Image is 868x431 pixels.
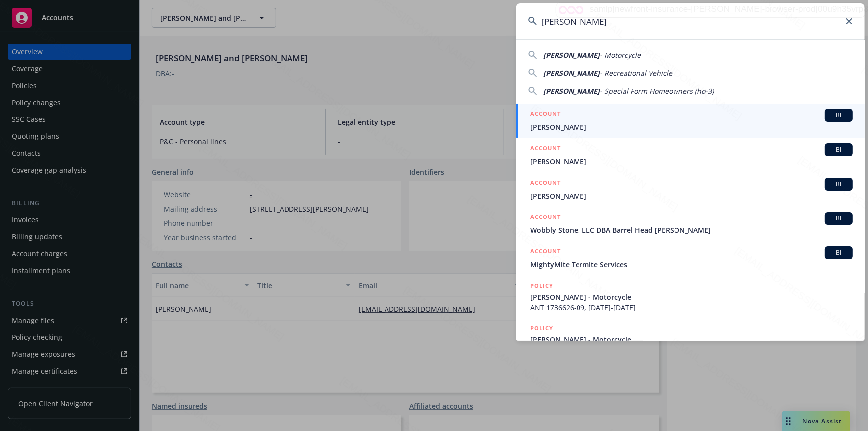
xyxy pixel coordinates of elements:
span: [PERSON_NAME] [543,86,600,96]
span: [PERSON_NAME] - Motorcycle [530,292,853,302]
span: BI [829,214,849,223]
span: [PERSON_NAME] [530,191,853,201]
span: - Motorcycle [600,50,641,60]
a: ACCOUNTBI[PERSON_NAME] [516,172,865,207]
span: [PERSON_NAME] [530,122,853,132]
a: ACCOUNTBIMightyMite Termite Services [516,241,865,275]
a: ACCOUNTBIWobbly Stone, LLC DBA Barrel Head [PERSON_NAME] [516,207,865,241]
h5: POLICY [530,323,553,333]
a: ACCOUNTBI[PERSON_NAME] [516,104,865,138]
h5: ACCOUNT [530,143,561,155]
span: [PERSON_NAME] [530,156,853,167]
span: BI [829,180,849,189]
span: [PERSON_NAME] [543,50,600,60]
span: Wobbly Stone, LLC DBA Barrel Head [PERSON_NAME] [530,225,853,235]
span: - Special Form Homeowners (ho-3) [600,86,714,96]
h5: ACCOUNT [530,212,561,224]
input: Search... [516,3,865,39]
span: - Recreational Vehicle [600,68,672,78]
a: POLICY[PERSON_NAME] - Motorcycle [516,318,865,361]
h5: ACCOUNT [530,246,561,258]
span: BI [829,111,849,120]
a: POLICY[PERSON_NAME] - MotorcycleANT 1736626-09, [DATE]-[DATE] [516,275,865,318]
span: BI [829,145,849,154]
span: BI [829,248,849,257]
span: [PERSON_NAME] [543,68,600,78]
h5: ACCOUNT [530,109,561,121]
h5: POLICY [530,281,553,291]
span: MightyMite Termite Services [530,259,853,270]
a: ACCOUNTBI[PERSON_NAME] [516,138,865,172]
span: [PERSON_NAME] - Motorcycle [530,334,853,345]
h5: ACCOUNT [530,178,561,190]
span: ANT 1736626-09, [DATE]-[DATE] [530,302,853,313]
